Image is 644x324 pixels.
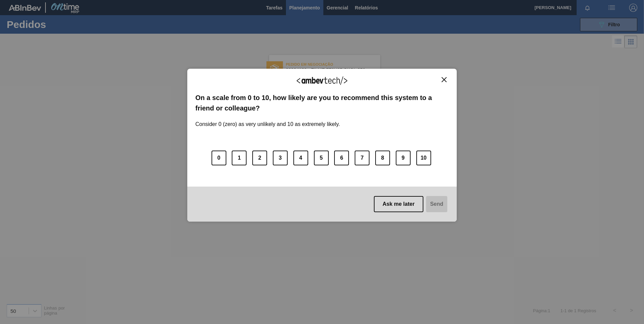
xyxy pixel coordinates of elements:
button: Ask me later [374,196,423,212]
button: 5 [314,151,329,165]
img: Logo Ambevtech [297,76,347,85]
label: Consider 0 (zero) as very unlikely and 10 as extremely likely. [195,113,340,127]
button: 7 [355,151,369,165]
button: 2 [252,151,267,165]
img: Close [442,77,447,82]
button: 9 [396,151,411,165]
button: 3 [273,151,288,165]
button: 10 [416,151,431,165]
button: 4 [293,151,308,165]
button: 8 [375,151,390,165]
label: On a scale from 0 to 10, how likely are you to recommend this system to a friend or colleague? [195,93,449,113]
button: 6 [334,151,349,165]
button: Close [440,77,449,83]
button: 1 [232,151,247,165]
button: 0 [212,151,226,165]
